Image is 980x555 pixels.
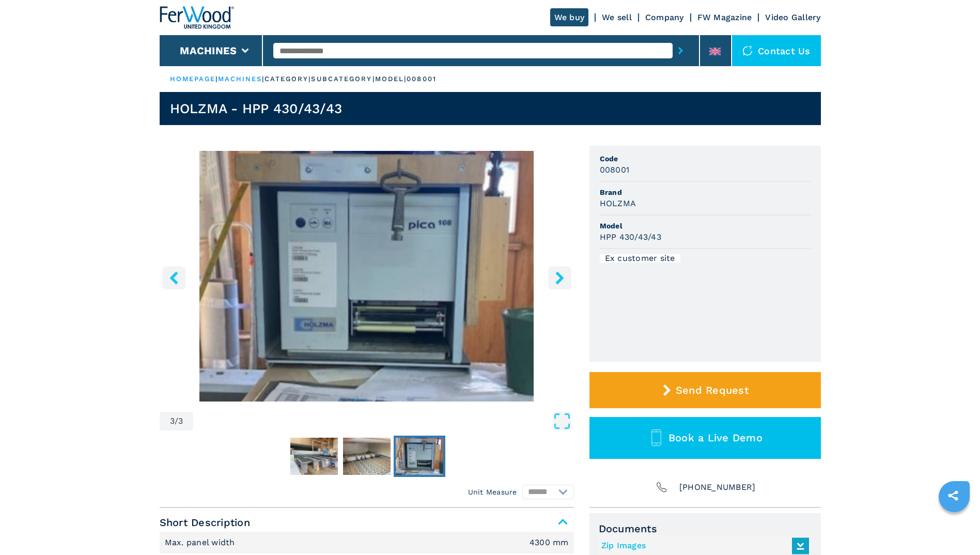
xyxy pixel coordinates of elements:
[311,74,375,84] p: subcategory |
[668,431,763,444] span: Book a Live Demo
[600,197,636,209] h3: HOLZMA
[601,537,804,554] a: Zip Images
[290,438,338,475] img: 0a229089df893b1ac63945236a3edbdc
[170,100,343,117] h1: HOLZMA - HPP 430/43/43
[550,8,589,26] a: We buy
[165,537,238,548] p: Max. panel width
[262,75,264,83] span: |
[341,436,393,477] button: Go to Slide 2
[170,417,175,425] span: 3
[394,436,445,477] button: Go to Slide 3
[175,417,178,425] span: /
[676,384,749,396] span: Send Request
[160,151,574,402] div: Go to Slide 3
[673,39,689,63] button: submit-button
[600,187,811,197] span: Brand
[742,45,753,56] img: Contact us
[645,12,684,22] a: Company
[215,75,217,83] span: |
[160,6,234,29] img: Ferwood
[265,74,312,84] p: category |
[600,254,680,263] div: Ex customer site
[160,151,574,402] img: Front Loading Beam Panel Saws HOLZMA HPP 430/43/43
[160,513,574,532] span: Short Description
[940,483,966,508] a: sharethis
[468,487,517,497] em: Unit Measure
[765,12,820,22] a: Video Gallery
[697,12,752,22] a: FW Magazine
[178,417,183,425] span: 3
[600,153,811,164] span: Code
[589,372,821,408] button: Send Request
[679,480,756,495] span: [PHONE_NUMBER]
[160,436,574,477] nav: Thumbnail Navigation
[180,44,237,57] button: Machines
[732,35,821,66] div: Contact us
[599,522,812,535] span: Documents
[196,412,571,430] button: Open Fullscreen
[600,221,811,231] span: Model
[936,508,972,547] iframe: Chat
[548,266,571,289] button: right-button
[407,74,437,84] p: 008001
[589,417,821,459] button: Book a Live Demo
[602,12,632,22] a: We sell
[600,164,630,176] h3: 008001
[218,75,262,83] a: machines
[655,480,669,495] img: Phone
[170,75,216,83] a: HOMEPAGE
[162,266,185,289] button: left-button
[530,538,569,547] em: 4300 mm
[375,74,407,84] p: model |
[396,438,443,475] img: 594e066899130da99cb875340fc1530b
[600,231,661,243] h3: HPP 430/43/43
[343,438,391,475] img: ab08afbbc453937040b6e100dba6800c
[288,436,340,477] button: Go to Slide 1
